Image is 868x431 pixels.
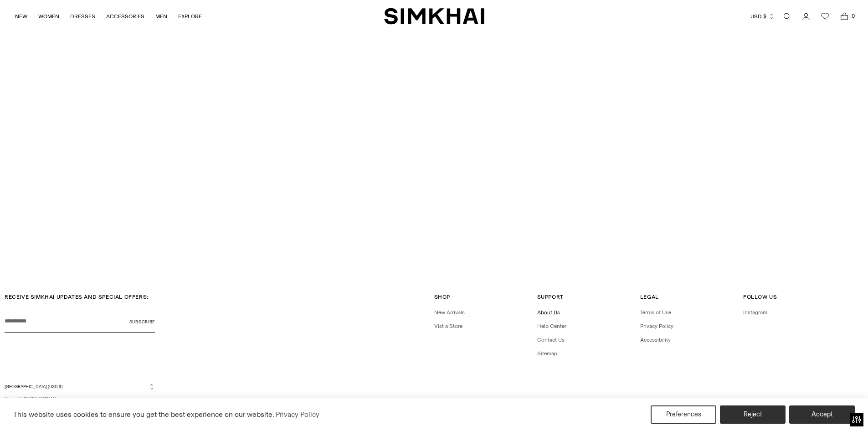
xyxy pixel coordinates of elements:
[15,6,27,26] a: NEW
[5,395,155,402] p: Copyright © 2025, .
[651,405,716,424] button: Preferences
[750,6,775,26] button: USD $
[537,337,565,343] a: Contact Us
[129,310,155,333] button: Subscribe
[789,405,855,424] button: Accept
[106,6,144,26] a: ACCESSORIES
[155,6,167,26] a: MEN
[849,12,857,20] span: 0
[178,6,202,26] a: EXPLORE
[816,7,834,26] a: Wishlist
[797,7,815,26] a: Go to the account page
[537,294,564,300] span: Support
[835,7,853,26] a: Open cart modal
[743,309,767,316] a: Instagram
[70,6,95,26] a: DRESSES
[408,239,460,246] span: SPRING 2026 SHOW
[537,309,560,316] a: About Us
[537,350,557,357] a: Sitemap
[434,323,462,329] a: Vist a Store
[640,294,659,300] span: Legal
[13,410,274,419] span: This website uses cookies to ensure you get the best experience on our website.
[434,309,465,316] a: New Arrivals
[408,239,460,249] a: SPRING 2026 SHOW
[537,323,566,329] a: Help Center
[38,6,59,26] a: WOMEN
[7,396,92,424] iframe: Sign Up via Text for Offers
[743,294,777,300] span: Follow Us
[640,323,673,329] a: Privacy Policy
[5,294,149,300] span: RECEIVE SIMKHAI UPDATES AND SPECIAL OFFERS:
[640,309,671,316] a: Terms of Use
[384,7,484,25] a: SIMKHAI
[720,405,786,424] button: Reject
[434,294,450,300] span: Shop
[778,7,796,26] a: Open search modal
[274,408,321,421] a: Privacy Policy (opens in a new tab)
[5,383,155,390] button: [GEOGRAPHIC_DATA] (USD $)
[640,337,671,343] a: Accessibility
